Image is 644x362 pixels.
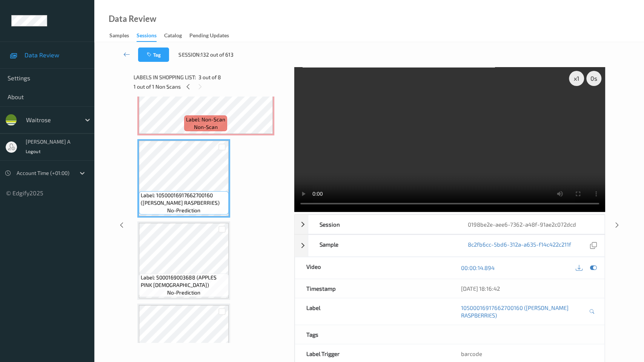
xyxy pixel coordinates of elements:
span: Labels in shopping list: [134,74,196,81]
span: non-scan [194,123,218,131]
div: Samples [109,32,129,41]
button: Tag [138,48,169,62]
a: Pending Updates [189,31,237,41]
div: 1 out of 1 Non Scans [134,82,289,91]
div: 0 s [586,71,601,86]
div: Catalog [164,32,182,41]
div: Tags [295,325,450,344]
span: Label: 10500016917662700160 ([PERSON_NAME] RASPBERRIES) [141,192,227,207]
div: x 1 [569,71,584,86]
div: Sessions [137,32,157,42]
div: 0198be2e-aee6-7362-a48f-91ae2c072dcd [456,215,604,234]
div: Label [295,298,450,325]
a: 00:00:14.894 [461,264,495,271]
span: Label: 5000169003688 (APPLES PINK [DEMOGRAPHIC_DATA]) [141,274,227,289]
span: 132 out of 613 [200,51,233,58]
div: Pending Updates [189,32,229,41]
span: Session: [178,51,200,58]
div: Timestamp [295,279,450,298]
div: Video [295,257,450,279]
a: 8c2fb6cc-5bd6-312a-a635-f14c422c211f [467,241,571,251]
a: Sessions [137,31,164,42]
a: Catalog [164,31,189,41]
span: 3 out of 8 [198,74,221,81]
div: Sample8c2fb6cc-5bd6-312a-a635-f14c422c211f [295,235,605,257]
span: Label: Non-Scan [186,116,225,123]
span: no-prediction [167,207,200,214]
div: Sample [308,235,456,256]
div: Session0198be2e-aee6-7362-a48f-91ae2c072dcd [295,215,605,234]
div: Session [308,215,456,234]
div: Data Review [109,15,156,23]
a: Samples [109,31,137,41]
span: no-prediction [167,289,200,296]
div: [DATE] 18:16:42 [461,285,593,292]
a: 10500016917662700160 ([PERSON_NAME] RASPBERRIES) [461,304,587,319]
